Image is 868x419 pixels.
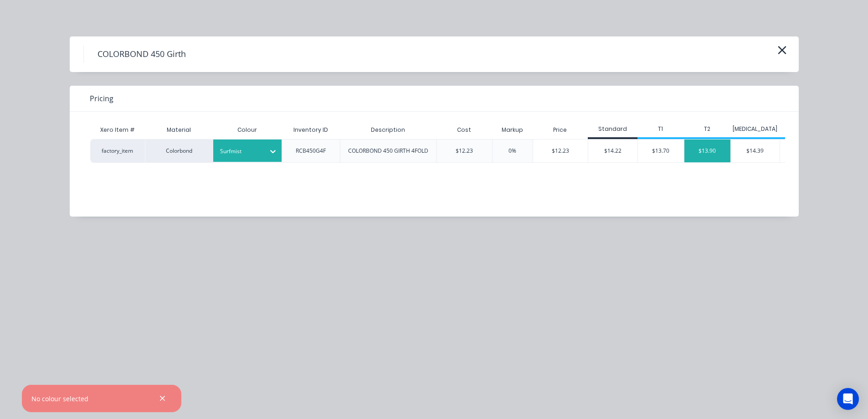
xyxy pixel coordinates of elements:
div: $13.70 [638,140,684,162]
div: $13.90 [684,140,730,162]
div: Colorbond [145,139,213,163]
div: Markup [492,121,533,139]
div: Description [364,119,412,141]
div: [MEDICAL_DATA] [730,125,780,133]
div: 0% [508,147,516,155]
div: Open Intercom Messenger [837,388,859,410]
div: COLORBOND 450 GIRTH 4FOLD [348,147,428,155]
div: T4 [780,125,829,133]
div: Cost [437,121,492,139]
h4: COLORBOND 450 Girth [83,46,200,63]
div: Xero Item # [90,121,145,139]
div: Material [145,121,213,139]
div: T1 [637,125,684,133]
span: Pricing [90,93,113,104]
div: $14.39 [731,140,780,162]
div: $14.89 [780,140,829,162]
div: No colour selected [31,394,88,403]
div: Inventory ID [286,119,335,141]
div: RCB450G4F [296,147,326,155]
div: $14.22 [588,140,637,162]
div: T2 [684,125,730,133]
div: $12.23 [456,147,473,155]
div: Standard [588,125,637,133]
div: Price [533,121,588,139]
div: Colour [213,121,282,139]
div: $12.23 [533,140,588,162]
div: factory_item [90,139,145,163]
